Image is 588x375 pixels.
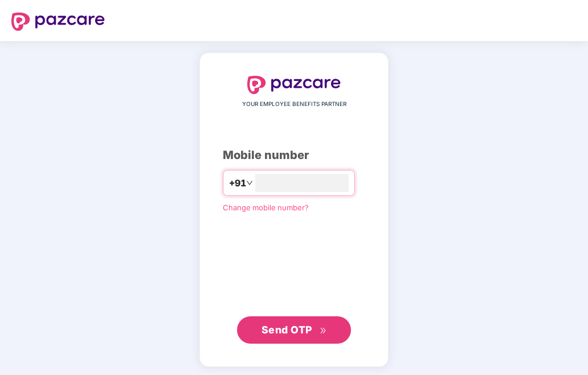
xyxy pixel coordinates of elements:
[11,13,105,31] img: logo
[229,176,246,190] span: +91
[223,203,309,212] a: Change mobile number?
[262,324,312,336] span: Send OTP
[246,180,253,186] span: down
[242,100,346,109] span: YOUR EMPLOYEE BENEFITS PARTNER
[320,327,327,335] span: double-right
[247,76,341,94] img: logo
[237,316,351,344] button: Send OTPdouble-right
[223,146,365,164] div: Mobile number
